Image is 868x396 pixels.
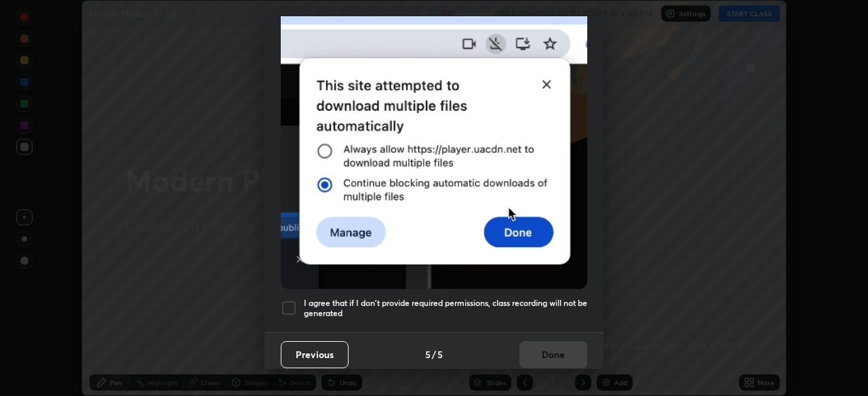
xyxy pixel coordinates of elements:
[304,298,587,319] h5: I agree that if I don't provide required permissions, class recording will not be generated
[281,341,349,368] button: Previous
[437,347,443,361] h4: 5
[425,347,431,361] h4: 5
[432,347,436,361] h4: /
